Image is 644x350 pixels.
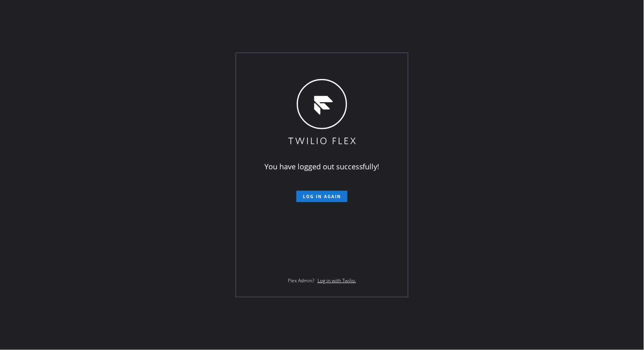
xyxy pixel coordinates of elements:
span: Log in again [303,194,341,199]
span: You have logged out successfully! [264,162,380,171]
span: Flex Admin? [288,277,314,284]
a: Log in with Twilio. [318,277,356,284]
button: Log in again [296,191,348,202]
